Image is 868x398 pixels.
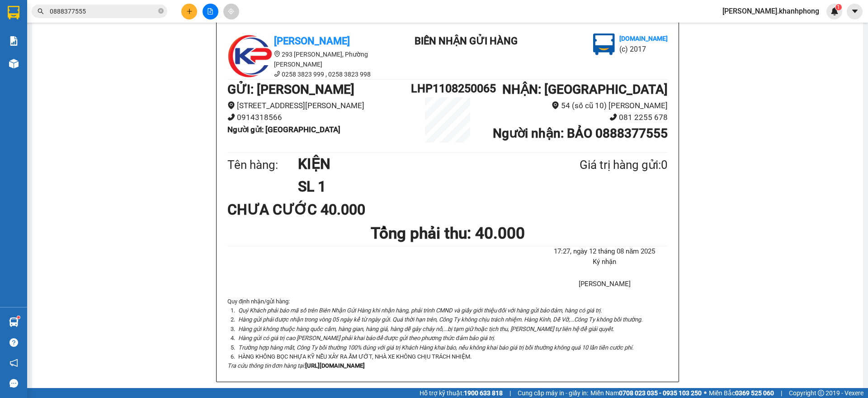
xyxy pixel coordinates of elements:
span: Miền Bắc [709,388,774,398]
span: environment [274,51,280,57]
strong: 1900 633 818 [464,389,503,397]
li: 0258 3823 999 , 0258 3823 998 [227,69,390,79]
li: [STREET_ADDRESS][PERSON_NAME] [227,100,411,112]
span: aim [228,8,234,14]
i: Hàng gửi có giá trị cao [PERSON_NAME] phải khai báo để được gửi theo phương thức đảm bảo giá trị. [238,335,495,341]
span: phone [609,113,617,121]
span: | [509,388,511,398]
button: aim [223,4,239,19]
img: icon-new-feature [830,7,839,15]
span: notification [9,359,18,367]
li: Ký nhận [542,257,668,268]
b: BIÊN NHẬN GỬI HÀNG [415,35,518,47]
b: [DOMAIN_NAME] [76,34,124,42]
i: Quý Khách phải báo mã số trên Biên Nhận Gửi Hàng khi nhận hàng, phải trình CMND và giấy giới thiệ... [238,307,602,314]
span: close-circle [158,7,164,16]
b: NHẬN : [GEOGRAPHIC_DATA] [502,82,668,97]
span: 1 [837,4,840,10]
img: solution-icon [9,36,19,46]
h1: Tổng phải thu: 40.000 [227,221,668,246]
button: plus [181,4,197,19]
div: CHƯA CƯỚC 40.000 [227,198,373,221]
span: phone [274,71,280,77]
li: (c) 2017 [619,43,668,55]
img: logo.jpg [593,34,615,55]
b: Người gửi : [GEOGRAPHIC_DATA] [227,125,340,134]
span: environment [227,101,235,109]
input: Tìm tên, số ĐT hoặc mã đơn [50,6,156,16]
span: plus [186,8,193,14]
div: Giá trị hàng gửi: 0 [536,156,668,174]
i: Hàng gửi phải được nhận trong vòng 05 ngày kể từ ngày gửi. Quá thời hạn trên, Công Ty không chịu ... [238,316,642,323]
i: Hàng gửi không thuộc hàng quốc cấm, hàng gian, hàng giả, hàng dễ gây cháy nổ,...bị tạm giữ hoặc t... [238,326,614,332]
img: logo.jpg [227,34,273,79]
img: logo.jpg [98,11,120,33]
li: [PERSON_NAME] [542,279,668,290]
div: Tên hàng: [227,156,298,174]
span: close-circle [158,8,164,14]
li: 293 [PERSON_NAME], Phường [PERSON_NAME] [227,49,390,69]
img: warehouse-icon [9,59,19,68]
li: 17:27, ngày 12 tháng 08 năm 2025 [542,246,668,257]
i: Tra cứu thông tin đơn hàng tại: [227,362,305,369]
span: phone [227,113,235,121]
h1: KIỆN [298,153,536,175]
li: HÀNG KHÔNG BỌC NHỰA KỸ NẾU XẢY RA ẨM ƯỚT, NHÀ XE KHÔNG CHỊU TRÁCH NHIỆM. [236,352,668,361]
b: GỬI : [PERSON_NAME] [227,82,354,97]
span: Miền Nam [590,388,702,398]
sup: 1 [17,316,20,319]
strong: 0708 023 035 - 0935 103 250 [619,389,702,397]
li: 0914318566 [227,111,411,124]
div: Quy định nhận/gửi hàng : [227,297,668,371]
img: logo-vxr [8,6,19,19]
strong: 0369 525 060 [735,389,774,397]
b: BIÊN NHẬN GỬI HÀNG [58,13,87,72]
li: 54 (số cũ 10) [PERSON_NAME] [484,100,668,112]
li: (c) 2017 [76,43,124,54]
b: [PERSON_NAME] [274,35,350,47]
span: | [781,388,782,398]
strong: [URL][DOMAIN_NAME] [305,362,365,369]
img: logo.jpg [11,11,57,57]
li: 081 2255 678 [484,111,668,124]
span: ⚪️ [704,391,707,395]
b: [DOMAIN_NAME] [619,35,668,42]
span: [PERSON_NAME].khanhphong [715,5,826,17]
span: Cung cấp máy in - giấy in: [518,388,588,398]
span: search [38,8,44,14]
span: caret-down [851,7,859,15]
button: file-add [203,4,218,19]
h1: SL 1 [298,175,536,198]
button: caret-down [847,4,863,19]
h1: LHP1108250065 [411,80,484,97]
b: Người nhận : BẢO 0888377555 [493,126,668,141]
span: file-add [207,8,213,14]
b: [PERSON_NAME] [11,58,51,101]
span: copyright [818,390,824,396]
sup: 1 [835,4,842,10]
span: message [9,379,18,388]
i: Trường hợp hàng mất, Công Ty bồi thường 100% đúng với giá trị Khách Hàng khai báo, nếu không khai... [238,344,633,351]
span: Hỗ trợ kỹ thuật: [420,388,503,398]
img: warehouse-icon [9,317,19,327]
span: environment [552,101,559,109]
span: question-circle [9,338,18,347]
